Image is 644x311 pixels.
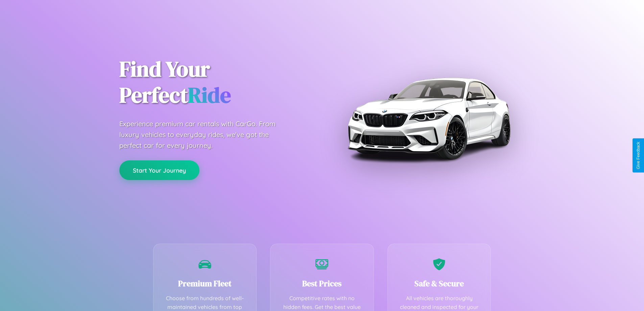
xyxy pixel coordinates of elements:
div: Give Feedback [636,142,641,169]
span: Ride [188,80,231,110]
h3: Premium Fleet [164,278,246,289]
h1: Find Your Perfect [119,56,312,108]
img: Premium BMW car rental vehicle [344,34,513,203]
h3: Safe & Secure [398,278,481,289]
h3: Best Prices [281,278,363,289]
p: Experience premium car rentals with CarGo. From luxury vehicles to everyday rides, we've got the ... [119,118,288,151]
button: Start Your Journey [119,160,199,180]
